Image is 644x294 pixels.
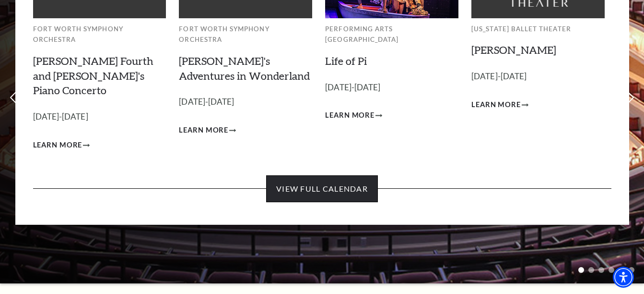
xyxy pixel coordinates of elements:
a: Learn More Peter Pan [471,99,528,111]
p: [DATE]-[DATE] [33,110,166,124]
span: Learn More [179,124,228,136]
span: Learn More [471,99,521,111]
p: [DATE]-[DATE] [179,95,312,109]
span: Learn More [33,139,82,151]
span: Learn More [325,110,375,122]
p: [DATE]-[DATE] [325,81,458,95]
a: Learn More Life of Pi [325,110,382,122]
p: Performing Arts [GEOGRAPHIC_DATA] [325,24,458,45]
div: Accessibility Menu [613,267,634,288]
a: Learn More Brahms Fourth and Grieg's Piano Concerto [33,139,90,151]
a: [PERSON_NAME] [471,43,556,56]
a: Learn More Alice's Adventures in Wonderland [179,124,236,136]
a: [PERSON_NAME] Fourth and [PERSON_NAME]'s Piano Concerto [33,54,153,97]
a: View Full Calendar [266,175,378,202]
p: Fort Worth Symphony Orchestra [179,24,312,45]
a: Life of Pi [325,54,367,67]
a: [PERSON_NAME]'s Adventures in Wonderland [179,54,310,82]
p: Fort Worth Symphony Orchestra [33,24,166,45]
p: [DATE]-[DATE] [471,70,605,84]
p: [US_STATE] Ballet Theater [471,24,605,35]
